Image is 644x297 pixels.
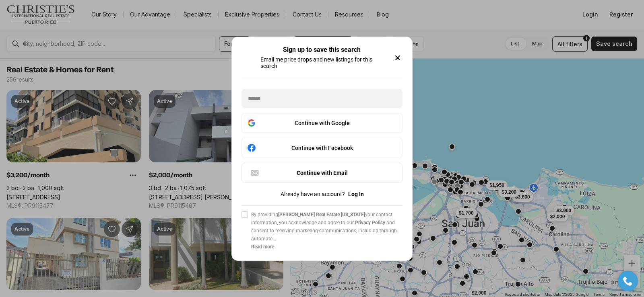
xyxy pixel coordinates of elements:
[348,191,364,197] button: Log In
[260,56,383,69] p: Email me price drops and new listings for this search
[281,191,345,197] span: Already have an account?
[251,211,402,243] span: By providing your contact information, you acknowledge and agree to our and consent to receiving ...
[247,118,397,128] div: Continue with Google
[247,143,397,153] div: Continue with Facebook
[355,220,385,225] a: Privacy Policy
[251,244,274,250] b: Read more
[242,113,402,133] button: Continue with Google
[242,163,402,183] button: Continue with Email
[250,168,394,178] div: Continue with Email
[283,47,361,53] h2: Sign up to save this search
[242,138,402,158] button: Continue with Facebook
[278,212,365,217] b: [PERSON_NAME] Real Estate [US_STATE]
